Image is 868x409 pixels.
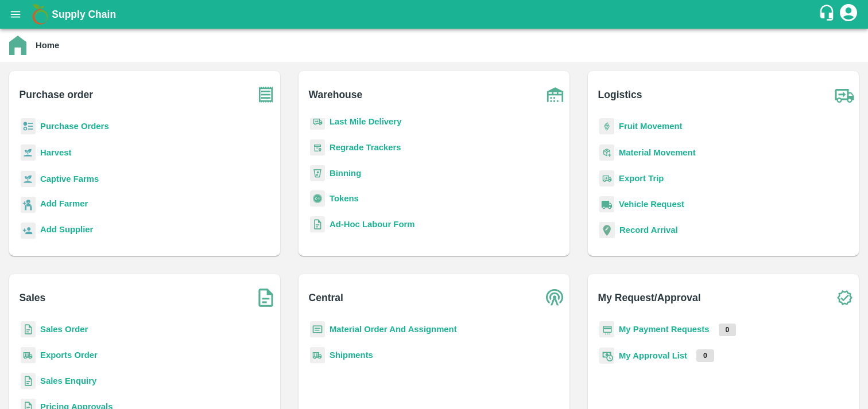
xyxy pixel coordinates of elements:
[310,347,325,364] img: shipments
[40,376,96,385] a: Sales Enquiry
[309,290,343,306] b: Central
[719,324,737,336] p: 0
[251,283,280,312] img: soSales
[20,290,46,306] b: Sales
[310,190,325,207] img: tokens
[310,114,325,130] img: delivery
[52,9,116,20] b: Supply Chain
[330,325,457,334] a: Material Order And Assignment
[830,80,859,109] img: truck
[40,223,93,239] a: Add Supplier
[599,144,614,161] img: material
[599,321,614,338] img: payment
[619,225,678,235] a: Record Arrival
[36,41,59,50] b: Home
[40,122,109,131] a: Purchase Orders
[310,165,325,181] img: bin
[21,373,36,389] img: sales
[619,351,687,360] a: My Approval List
[9,36,26,55] img: home
[619,200,684,209] a: Vehicle Request
[21,347,36,364] img: shipments
[21,321,36,338] img: sales
[309,87,363,103] b: Warehouse
[2,1,29,28] button: open drawer
[619,325,710,334] a: My Payment Requests
[619,122,683,131] a: Fruit Movement
[40,325,88,334] a: Sales Order
[40,148,71,157] a: Harvest
[310,321,325,338] img: centralMaterial
[818,4,838,25] div: customer-support
[830,283,859,312] img: check
[330,169,361,178] a: Binning
[21,170,36,188] img: harvest
[599,347,614,364] img: approval
[40,197,88,213] a: Add Farmer
[330,194,359,203] a: Tokens
[310,216,325,233] img: sales
[541,80,569,109] img: warehouse
[599,222,615,238] img: recordArrival
[599,118,614,135] img: fruit
[40,199,88,208] b: Add Farmer
[541,283,569,312] img: central
[838,2,859,26] div: account of current user
[40,350,98,360] a: Exports Order
[330,350,373,360] a: Shipments
[251,80,280,109] img: purchase
[696,349,714,362] p: 0
[330,143,401,152] a: Regrade Trackers
[598,290,701,306] b: My Request/Approval
[599,170,614,187] img: delivery
[598,87,642,103] b: Logistics
[310,139,325,156] img: whTracker
[52,6,818,22] a: Supply Chain
[40,174,99,184] a: Captive Farms
[599,196,614,213] img: vehicle
[619,174,664,183] a: Export Trip
[330,220,414,229] a: Ad-Hoc Labour Form
[330,117,401,126] a: Last Mile Delivery
[21,223,36,239] img: supplier
[21,197,36,213] img: farmer
[21,118,36,135] img: reciept
[40,225,93,234] b: Add Supplier
[20,87,93,103] b: Purchase order
[21,144,36,161] img: harvest
[619,148,696,157] a: Material Movement
[29,3,52,26] img: logo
